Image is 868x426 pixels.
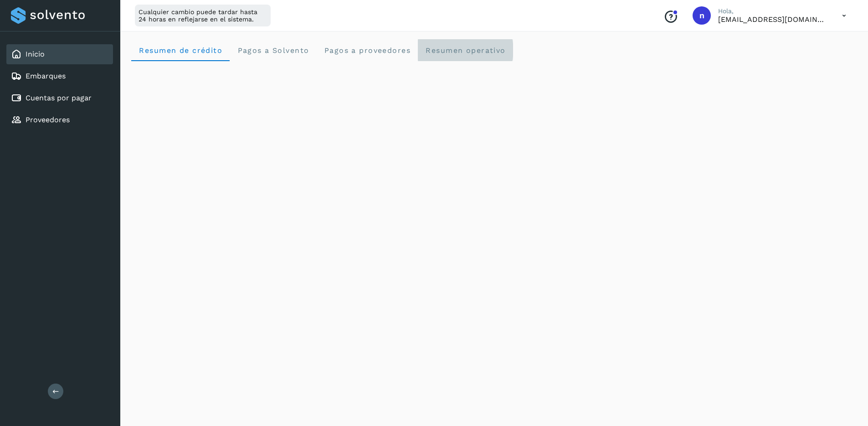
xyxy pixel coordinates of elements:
[6,44,113,64] div: Inicio
[718,7,827,15] p: Hola,
[135,5,271,26] div: Cualquier cambio puede tardar hasta 24 horas en reflejarse en el sistema.
[26,94,92,102] a: Cuentas por pagar
[6,110,113,130] div: Proveedores
[6,88,113,108] div: Cuentas por pagar
[6,66,113,86] div: Embarques
[139,46,222,55] span: Resumen de crédito
[324,46,411,55] span: Pagos a proveedores
[26,50,45,58] a: Inicio
[237,46,309,55] span: Pagos a Solvento
[718,15,827,24] p: niagara+prod@solvento.mx
[26,72,66,80] a: Embarques
[26,115,70,124] a: Proveedores
[425,46,506,55] span: Resumen operativo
